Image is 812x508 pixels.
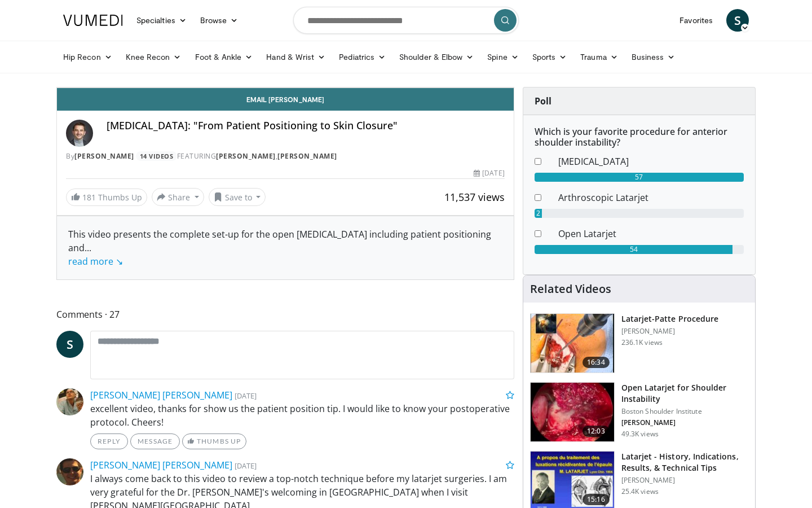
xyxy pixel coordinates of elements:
[235,391,257,401] small: [DATE]
[152,188,204,206] button: Share
[119,46,188,68] a: Knee Recon
[474,168,504,178] div: [DATE]
[90,459,232,471] a: [PERSON_NAME] [PERSON_NAME]
[530,313,748,373] a: 16:34 Latarjet-Patte Procedure [PERSON_NAME] 236.1K views
[235,461,257,471] small: [DATE]
[530,282,611,296] h4: Related Videos
[531,314,614,373] img: 617583_3.png.150x105_q85_crop-smart_upscale.jpg
[392,46,480,68] a: Shoulder & Elbow
[550,227,752,240] dd: Open Latarjet
[621,382,748,405] h3: Open Latarjet for Shoulder Instability
[56,458,83,485] img: Avatar
[621,338,663,347] p: 236.1K views
[188,46,260,68] a: Foot & Ankle
[216,151,276,161] a: [PERSON_NAME]
[550,155,752,168] dd: [MEDICAL_DATA]
[56,388,83,415] img: Avatar
[726,9,749,32] a: S
[66,151,505,161] div: By FEATURING ,
[621,487,659,496] p: 25.4K views
[74,151,134,161] a: [PERSON_NAME]
[259,46,332,68] a: Hand & Wrist
[582,357,610,368] span: 16:34
[130,9,193,32] a: Specialties
[621,451,748,474] h3: Latarjet - History, Indications, Results, & Technical Tips
[535,209,542,218] div: 2
[90,433,128,449] a: Reply
[444,190,505,204] span: 11,537 views
[621,313,718,325] h3: Latarjet-Patte Procedure
[625,46,682,68] a: Business
[136,151,177,161] a: 14 Videos
[66,189,147,206] a: 181 Thumbs Up
[56,331,83,358] a: S
[56,46,119,68] a: Hip Recon
[90,389,232,401] a: [PERSON_NAME] [PERSON_NAME]
[57,88,514,111] a: Email [PERSON_NAME]
[107,120,505,132] h4: [MEDICAL_DATA]: "From Patient Positioning to Skin Closure"
[621,430,659,439] p: 49.3K views
[535,126,744,148] h6: Which is your favorite procedure for anterior shoulder instability?
[90,402,514,429] p: excellent video, thanks for show us the patient position tip. I would like to know your postopera...
[550,191,752,204] dd: Arthroscopic Latarjet
[332,46,392,68] a: Pediatrics
[66,120,93,147] img: Avatar
[68,255,123,268] a: read more ↘
[535,95,551,107] strong: Poll
[535,173,744,182] div: 57
[621,407,748,416] p: Boston Shoulder Institute
[68,227,502,268] div: This video presents the complete set-up for the open [MEDICAL_DATA] including patient positioning...
[673,9,720,32] a: Favorites
[621,327,718,336] p: [PERSON_NAME]
[582,494,610,505] span: 15:16
[82,192,96,203] span: 181
[573,46,625,68] a: Trauma
[582,426,610,437] span: 12:03
[293,7,519,34] input: Search topics, interventions
[480,46,525,68] a: Spine
[209,188,266,206] button: Save to
[277,151,337,161] a: [PERSON_NAME]
[182,433,246,449] a: Thumbs Up
[535,245,733,254] div: 54
[63,15,123,26] img: VuMedi Logo
[621,418,748,427] p: [PERSON_NAME]
[193,9,245,32] a: Browse
[130,433,180,449] a: Message
[56,307,514,322] span: Comments 27
[526,46,574,68] a: Sports
[57,87,514,88] video-js: Video Player
[530,382,748,442] a: 12:03 Open Latarjet for Shoulder Instability Boston Shoulder Institute [PERSON_NAME] 49.3K views
[621,476,748,485] p: [PERSON_NAME]
[531,383,614,441] img: 944938_3.png.150x105_q85_crop-smart_upscale.jpg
